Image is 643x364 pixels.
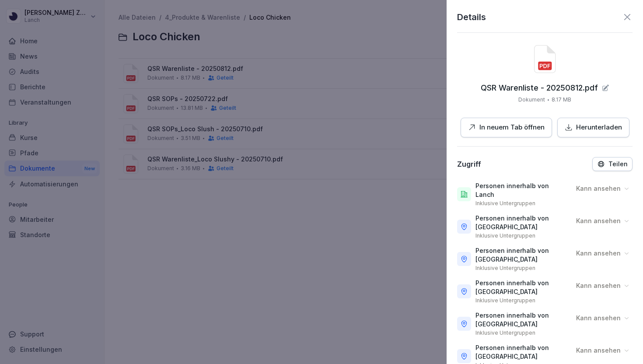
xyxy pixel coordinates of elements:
[576,184,621,193] p: Kann ansehen
[608,161,628,168] p: Teilen
[475,329,535,336] p: Inklusive Untergruppen
[475,343,569,361] p: Personen innerhalb von [GEOGRAPHIC_DATA]
[475,297,535,304] p: Inklusive Untergruppen
[576,249,621,258] p: Kann ansehen
[518,96,545,104] p: Dokument
[479,122,545,133] p: In neuem Tab öffnen
[475,232,535,239] p: Inklusive Untergruppen
[576,281,621,290] p: Kann ansehen
[461,118,552,137] button: In neuem Tab öffnen
[481,84,598,92] p: QSR Warenliste - 20250812.pdf
[557,118,629,137] button: Herunterladen
[475,200,535,207] p: Inklusive Untergruppen
[475,182,569,199] p: Personen innerhalb von Lanch
[475,311,569,329] p: Personen innerhalb von [GEOGRAPHIC_DATA]
[592,157,633,171] button: Teilen
[576,217,621,225] p: Kann ansehen
[475,214,569,231] p: Personen innerhalb von [GEOGRAPHIC_DATA]
[576,314,621,322] p: Kann ansehen
[475,265,535,272] p: Inklusive Untergruppen
[576,346,621,355] p: Kann ansehen
[576,122,622,133] p: Herunterladen
[475,279,569,296] p: Personen innerhalb von [GEOGRAPHIC_DATA]
[457,10,486,24] p: Details
[552,96,571,104] p: 8.17 MB
[475,246,569,264] p: Personen innerhalb von [GEOGRAPHIC_DATA]
[457,160,481,168] div: Zugriff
